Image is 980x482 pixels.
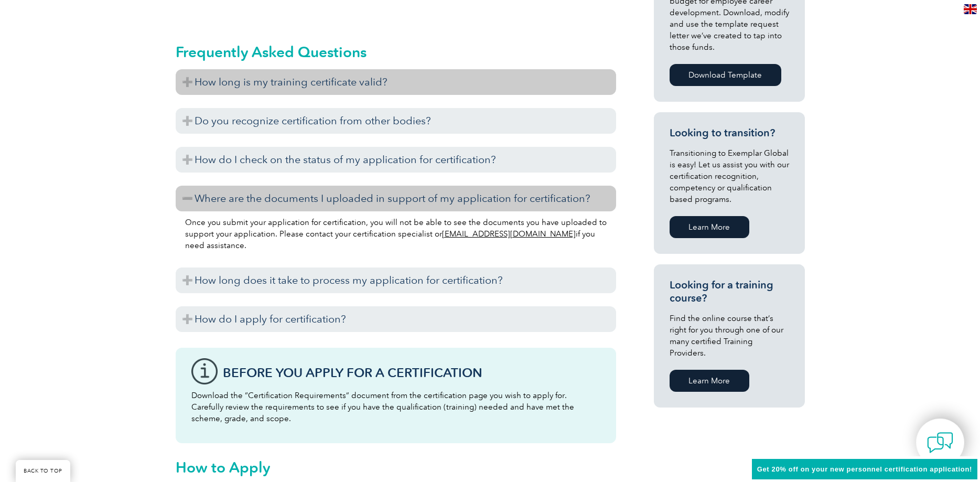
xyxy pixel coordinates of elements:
[176,44,616,60] h2: Frequently Asked Questions
[176,186,616,211] h3: Where are the documents I uploaded in support of my application for certification?
[670,370,749,392] a: Learn More
[670,313,789,359] p: Find the online course that’s right for you through one of our many certified Training Providers.
[176,267,616,293] h3: How long does it take to process my application for certification?
[670,279,789,305] h3: Looking for a training course?
[185,217,607,251] p: Once you submit your application for certification, you will not be able to see the documents you...
[670,216,749,238] a: Learn More
[191,390,600,424] p: Download the “Certification Requirements” document from the certification page you wish to apply ...
[757,465,972,473] span: Get 20% off on your new personnel certification application!
[223,366,600,379] h3: Before You Apply For a Certification
[176,459,616,476] h2: How to Apply
[176,108,616,134] h3: Do you recognize certification from other bodies?
[670,147,789,205] p: Transitioning to Exemplar Global is easy! Let us assist you with our certification recognition, c...
[670,126,789,140] h3: Looking to transition?
[176,306,616,332] h3: How do I apply for certification?
[670,64,781,86] a: Download Template
[176,69,616,95] h3: How long is my training certificate valid?
[16,460,70,482] a: BACK TO TOP
[442,229,576,239] a: [EMAIL_ADDRESS][DOMAIN_NAME]
[176,147,616,173] h3: How do I check on the status of my application for certification?
[927,430,953,456] img: contact-chat.png
[964,4,977,14] img: en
